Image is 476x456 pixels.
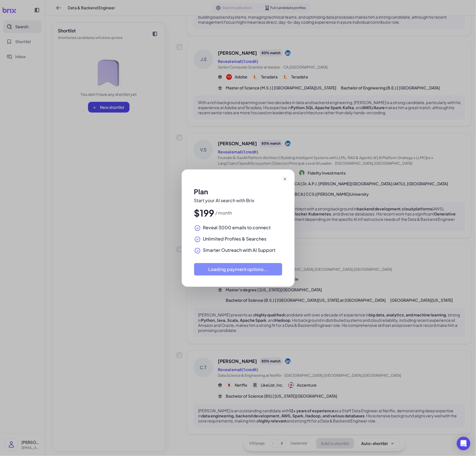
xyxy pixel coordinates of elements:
span: Reveal 3000 emails to connect [203,225,271,230]
span: Smarter Outreach with AI Support [203,247,276,253]
span: / month [216,210,232,216]
h2: Plan [194,189,282,194]
span: $199 [194,210,214,216]
button: Loading payment options... [194,263,282,276]
p: Start your AI search with Brix [194,198,282,203]
span: Unlimited Profiles & Searches [203,236,267,242]
div: Open Intercom Messenger [457,437,470,450]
